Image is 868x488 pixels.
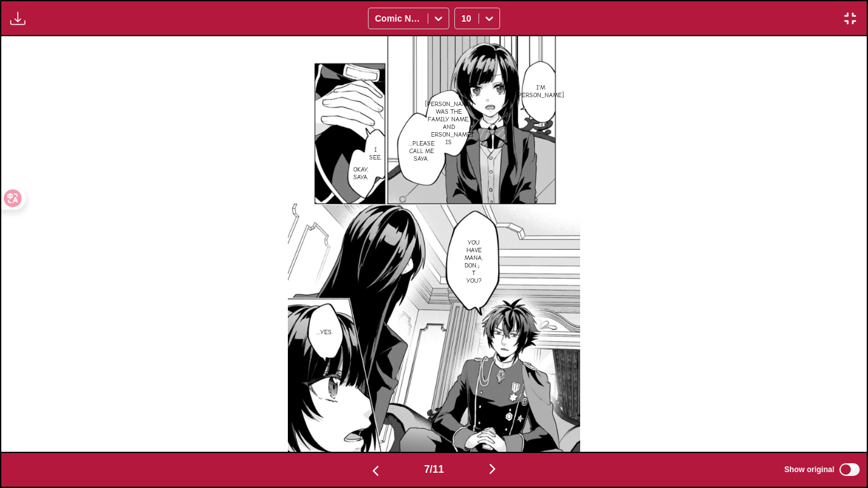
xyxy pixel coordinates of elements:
[406,137,437,165] p: ...Please call me Saya.
[839,463,860,476] input: Show original
[485,461,500,477] img: Next page
[368,463,383,478] img: Previous page
[462,236,485,287] p: You have mana, don」t you?
[784,465,834,474] span: Show original
[513,81,567,102] p: I'm [PERSON_NAME].
[10,11,25,26] img: Download translated images
[314,326,336,339] p: ...yes.
[367,144,384,164] p: I see.
[351,163,371,184] p: Okay, saya.
[424,464,444,475] span: 7 / 11
[423,98,475,149] p: [PERSON_NAME] was the family name, and [PERSON_NAME] is
[288,36,580,451] img: Manga Panel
